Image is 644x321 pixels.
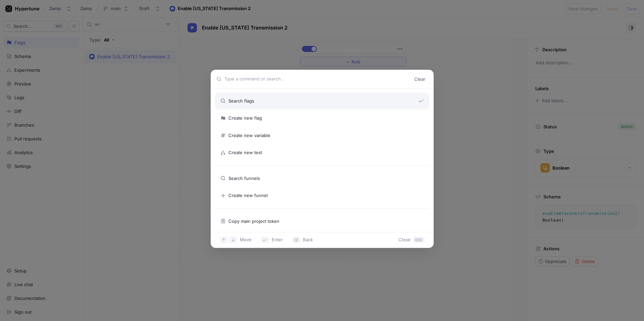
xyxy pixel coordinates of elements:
p: Back [303,237,313,243]
p: Close [398,237,411,243]
div: Create new funnel [220,192,424,199]
div: Create new test [220,149,424,156]
button: Clear [412,74,428,84]
div: Create new flag [220,115,424,122]
p: Enter [272,237,283,243]
p: Move [240,237,252,243]
div: Create new variable [220,132,424,139]
div: Search flags [220,98,419,105]
div: Suggestions [211,88,433,232]
span: Clear [414,77,425,81]
input: Type a command or search… [224,76,412,82]
p: ESC [415,238,423,242]
div: Search funnels [220,175,424,182]
div: Copy main project token [220,218,424,225]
